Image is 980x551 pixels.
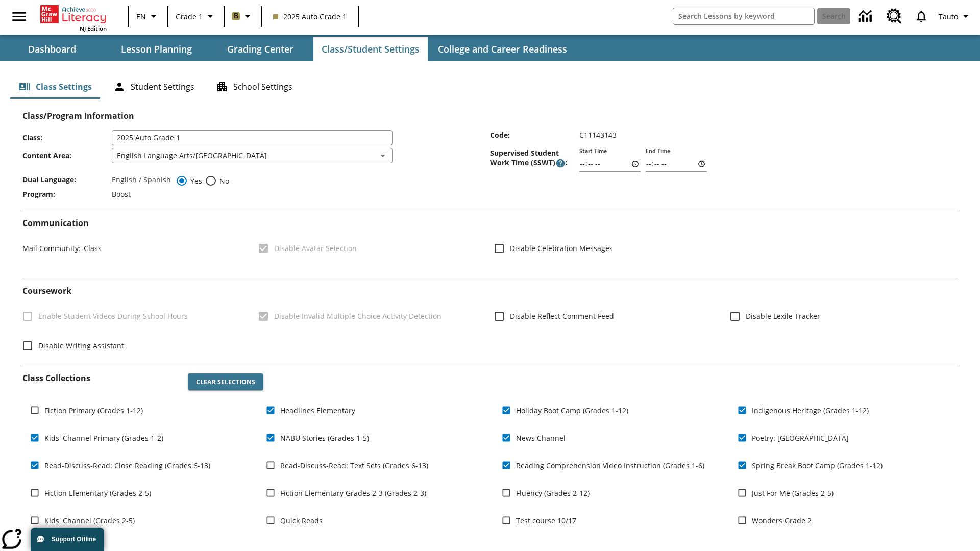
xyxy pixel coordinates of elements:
[935,7,976,26] button: Profile/Settings
[510,243,613,254] span: Disable Celebration Messages
[579,130,617,140] span: C11143143
[516,433,566,443] span: News Channel
[44,488,151,498] span: Fiction Elementary (Grades 2-5)
[510,311,614,321] span: Disable Reflect Comment Feed
[171,7,220,26] button: Grade: Grade 1, Select a grade
[752,460,883,471] span: Spring Break Boot Camp (Grades 1-12)
[646,147,670,155] label: End Time
[112,148,393,163] div: English Language Arts/[GEOGRAPHIC_DATA]
[112,174,171,187] label: English / Spanish
[273,11,347,22] span: 2025 Auto Grade 1
[746,311,820,321] span: Disable Lexile Tracker
[40,4,107,24] a: Home
[313,37,428,61] button: Class/Student Settings
[752,405,869,416] span: Indigenous Heritage (Grades 1-12)
[752,488,834,498] span: Just For Me (Grades 2-5)
[22,189,112,199] span: Program :
[31,528,104,551] button: Support Offline
[22,218,958,228] h2: Communication
[22,121,958,202] div: Class/Program Information
[673,8,814,24] input: search field
[752,433,849,443] span: Poetry: [GEOGRAPHIC_DATA]
[188,176,202,186] span: Yes
[752,515,812,526] span: Wonders Grade 2
[490,130,579,140] span: Code :
[52,536,96,543] span: Support Offline
[44,460,210,471] span: Read-Discuss-Read: Close Reading (Grades 6-13)
[852,3,880,31] a: Data Center
[176,11,203,22] span: Grade 1
[80,24,107,32] span: NJ Edition
[908,3,935,30] a: Notifications
[209,37,311,61] button: Grading Center
[274,243,357,254] span: Disable Avatar Selection
[280,488,426,498] span: Fiction Elementary Grades 2-3 (Grades 2-3)
[430,37,575,61] button: College and Career Readiness
[579,147,607,155] label: Start Time
[22,286,958,296] h2: Course work
[939,11,958,22] span: Tauto
[105,74,203,99] button: Student Settings
[516,405,628,416] span: Holiday Boot Camp (Grades 1-12)
[22,133,112,142] span: Class :
[44,515,135,526] span: Kids' Channel (Grades 2-5)
[22,286,958,356] div: Coursework
[22,174,112,184] span: Dual Language :
[516,515,576,526] span: Test course 10/17
[4,2,34,32] button: Open side menu
[44,405,143,416] span: Fiction Primary (Grades 1-12)
[44,433,163,443] span: Kids' Channel Primary (Grades 1-2)
[22,111,958,121] h2: Class/Program Information
[228,7,258,26] button: Boost Class color is light brown. Change class color
[22,373,180,383] h2: Class Collections
[280,460,428,471] span: Read-Discuss-Read: Text Sets (Grades 6-13)
[208,74,301,99] button: School Settings
[280,515,323,526] span: Quick Reads
[40,3,107,32] div: Home
[22,218,958,269] div: Communication
[105,37,207,61] button: Lesson Planning
[22,243,81,253] span: Mail Community :
[555,158,566,168] button: Supervised Student Work Time is the timeframe when students can take LevelSet and when lessons ar...
[112,130,393,145] input: Class
[516,488,590,498] span: Fluency (Grades 2-12)
[880,3,908,30] a: Resource Center, Will open in new tab
[490,148,579,168] span: Supervised Student Work Time (SSWT) :
[112,189,131,199] span: Boost
[81,243,102,253] span: Class
[10,74,100,99] button: Class Settings
[234,10,238,22] span: B
[280,405,355,416] span: Headlines Elementary
[516,460,704,471] span: Reading Comprehension Video Instruction (Grades 1-6)
[132,7,164,26] button: Language: EN, Select a language
[274,311,442,321] span: Disable Invalid Multiple Choice Activity Detection
[136,11,146,22] span: EN
[38,311,188,321] span: Enable Student Videos During School Hours
[280,433,369,443] span: NABU Stories (Grades 1-5)
[1,37,103,61] button: Dashboard
[22,365,958,544] div: Class Collections
[38,340,124,351] span: Disable Writing Assistant
[217,176,229,186] span: No
[22,151,112,160] span: Content Area :
[10,74,970,99] div: Class/Student Settings
[188,373,263,391] button: Clear Selections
